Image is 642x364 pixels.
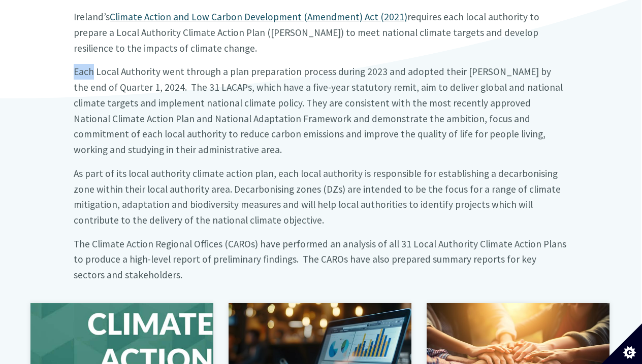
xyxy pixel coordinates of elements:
a: Climate Action and Low Carbon Development (Amendment) Act (2021) [110,11,407,23]
button: Set cookie preferences [601,323,642,364]
big: As part of its local authority climate action plan, each local authority is responsible for estab... [74,167,561,226]
big: The Climate Action Regional Offices (CAROs) have performed an analysis of all 31 Local Authority ... [74,238,566,281]
big: Ireland’s requires each local authority to prepare a Local Authority Climate Action Plan ([PERSON... [74,11,539,54]
big: Each Local Authority went through a plan preparation process during 2023 and adopted their [PERSO... [74,65,563,156]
